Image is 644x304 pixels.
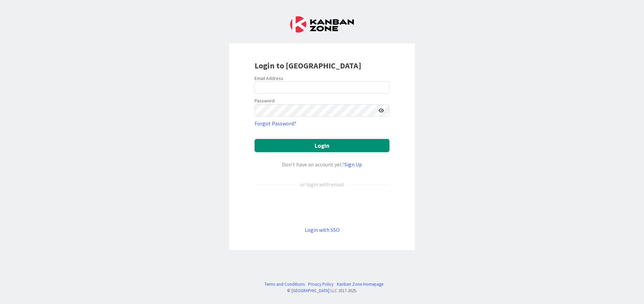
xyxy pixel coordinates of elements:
[255,160,389,168] div: Don’t have an account yet?
[255,139,389,152] button: Login
[255,60,361,71] b: Login to [GEOGRAPHIC_DATA]
[337,281,383,287] a: Kanban Zone Homepage
[264,281,305,287] a: Terms and Conditions
[261,287,383,294] div: © LLC 2017- 2025 .
[305,226,340,233] a: Login with SSO
[308,281,334,287] a: Privacy Policy
[298,180,346,188] div: or login with email
[251,200,393,215] iframe: Bouton "Se connecter avec Google"
[290,16,354,33] img: Kanban Zone
[255,119,296,127] a: Forgot Password?
[255,97,275,104] label: Password
[344,161,362,168] a: Sign Up
[255,75,283,81] label: Email Address
[291,288,329,293] a: [GEOGRAPHIC_DATA]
